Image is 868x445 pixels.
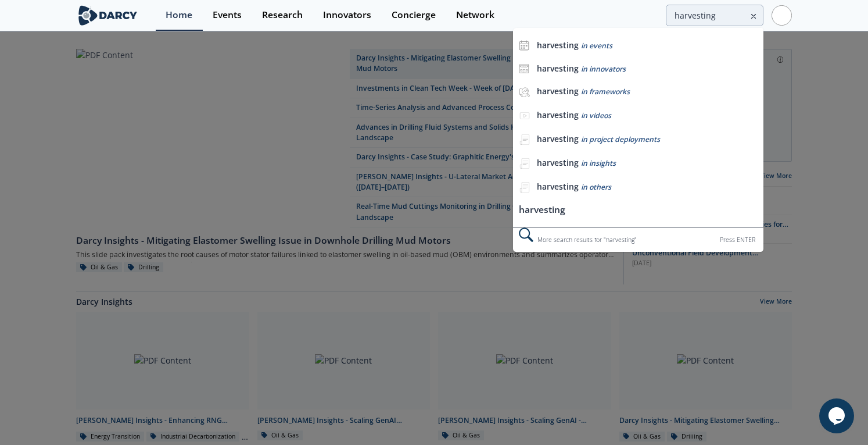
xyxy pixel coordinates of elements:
span: in project deployments [581,134,660,144]
div: Events [213,10,242,20]
b: harvesting [537,181,579,192]
div: Innovators [323,10,371,20]
span: in videos [581,111,611,120]
b: harvesting [537,133,579,144]
div: Research [262,10,303,20]
img: Profile [772,5,792,26]
b: harvesting [537,157,579,168]
b: harvesting [537,86,579,97]
img: logo-wide.svg [76,5,139,26]
div: Network [456,10,494,20]
div: Concierge [392,10,436,20]
b: harvesting [537,40,579,51]
div: More search results for " harvesting " [513,227,763,252]
img: icon [519,63,529,74]
b: harvesting [537,63,579,74]
span: in events [581,41,612,51]
li: harvesting [513,200,763,221]
div: Home [166,10,192,20]
iframe: chat widget [819,398,856,433]
img: icon [519,40,529,51]
span: in insights [581,158,616,168]
div: Press ENTER [720,234,755,246]
span: in frameworks [581,87,630,97]
input: Advanced Search [666,5,763,26]
span: in others [581,182,611,192]
span: in innovators [581,64,626,74]
b: harvesting [537,109,579,120]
